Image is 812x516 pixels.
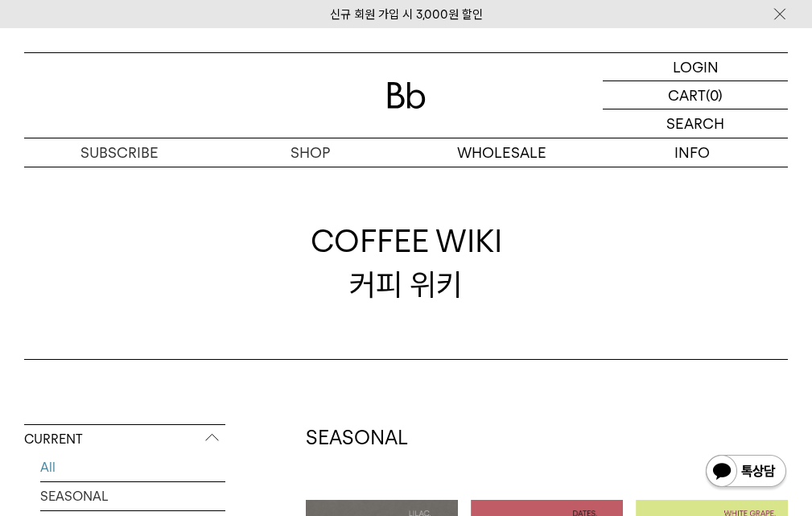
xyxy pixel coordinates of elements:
[40,482,225,510] a: SEASONAL
[40,453,225,481] a: All
[406,138,597,167] p: WHOLESALE
[597,138,788,167] p: INFO
[603,81,788,109] a: CART (0)
[311,220,502,262] span: COFFEE WIKI
[666,109,724,138] p: SEARCH
[706,81,723,109] p: (0)
[330,7,483,22] a: 신규 회원 가입 시 3,000원 할인
[306,424,788,452] h2: SEASONAL
[24,425,225,454] p: CURRENT
[215,167,406,195] a: 원두
[704,453,788,492] img: 카카오톡 채널 1:1 채팅 버튼
[311,220,502,305] div: 커피 위키
[215,138,406,167] a: SHOP
[387,82,426,109] img: 로고
[668,81,706,109] p: CART
[24,138,215,167] a: SUBSCRIBE
[673,53,719,80] p: LOGIN
[603,53,788,81] a: LOGIN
